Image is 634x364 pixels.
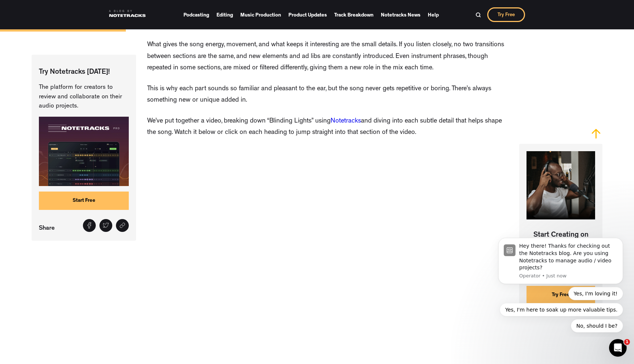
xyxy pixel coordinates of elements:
[216,10,233,20] a: Editing
[609,339,627,357] iframe: Intercom live chat
[39,68,128,77] p: Try Notetracks [DATE]!
[39,192,128,210] a: Start Free
[240,10,281,20] a: Music Production
[475,12,481,18] img: Search Bar
[334,10,374,20] a: Track Breakdown
[288,10,327,20] a: Product Updates
[119,222,125,228] img: Share link icon
[39,83,128,111] p: The platform for creators to review and collaborate on their audio projects.
[519,225,602,250] p: Start Creating on Notetracks
[487,7,525,22] a: Try Free
[487,231,634,337] iframe: Intercom notifications message
[331,118,361,125] a: Notetracks
[147,116,509,151] p: We’ve put together a video, breaking down “Blinding Lights” using and diving into each subtle det...
[624,339,630,345] span: 1
[83,219,96,232] a: Share on Facebook
[39,223,58,233] p: Share
[183,10,209,20] a: Podcasting
[147,40,509,74] p: What gives the song energy, movement, and what keeps it interesting are the small details. If you...
[99,219,112,232] a: Tweet
[147,84,509,107] p: This is why each part sounds so familiar and pleasant to the ear, but the song never gets repetit...
[428,10,439,20] a: Help
[381,10,420,20] a: Notetracks News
